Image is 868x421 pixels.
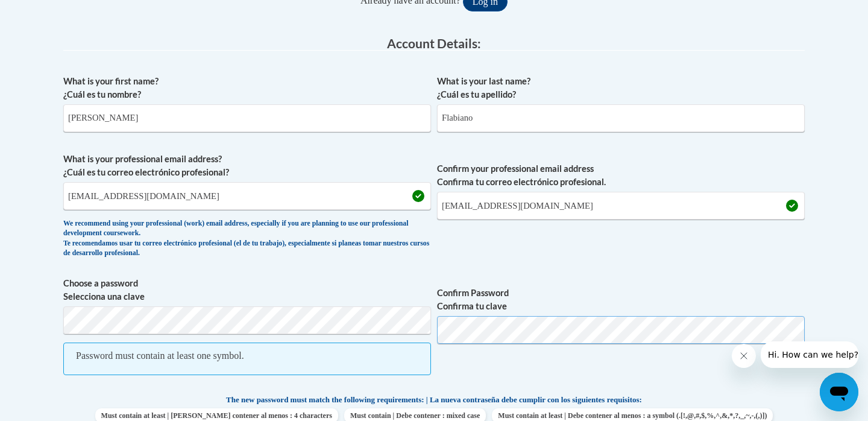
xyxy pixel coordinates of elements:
[76,349,244,362] div: Password must contain at least one symbol.
[820,373,858,411] iframe: Button to launch messaging window
[437,286,805,313] label: Confirm Password Confirma tu clave
[437,192,805,220] input: Required
[437,75,805,101] label: What is your last name? ¿Cuál es tu apellido?
[387,36,481,51] span: Account Details:
[437,104,805,132] input: Metadata input
[226,394,642,405] span: The new password must match the following requirements: | La nueva contraseña debe cumplir con lo...
[63,182,431,210] input: Metadata input
[63,104,431,132] input: Metadata input
[761,341,858,368] iframe: Message from company
[63,153,431,179] label: What is your professional email address? ¿Cuál es tu correo electrónico profesional?
[732,344,756,368] iframe: Close message
[63,277,431,303] label: Choose a password Selecciona una clave
[63,75,431,101] label: What is your first name? ¿Cuál es tu nombre?
[63,219,431,259] div: We recommend using your professional (work) email address, especially if you are planning to use ...
[437,162,805,189] label: Confirm your professional email address Confirma tu correo electrónico profesional.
